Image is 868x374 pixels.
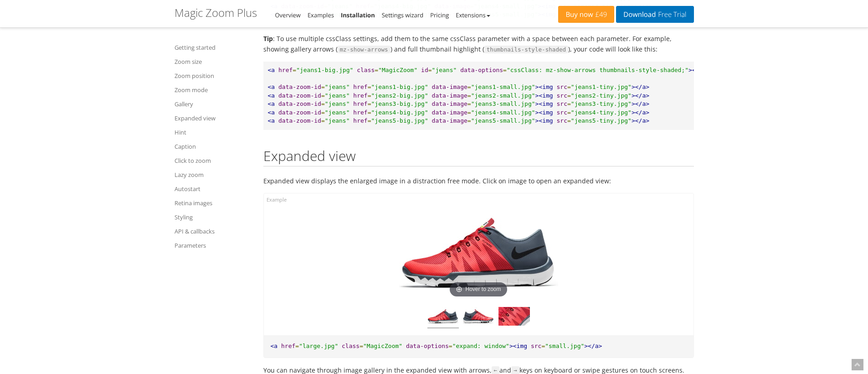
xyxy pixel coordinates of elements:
span: src [531,343,541,349]
span: = [321,109,325,116]
span: = [503,67,507,73]
span: = [368,109,371,116]
span: "large.jpg" [299,343,338,349]
span: ></a> [584,343,602,349]
span: <a [268,109,275,116]
h2: Expanded view [263,148,694,166]
span: = [368,83,371,90]
span: <a [268,67,275,73]
span: = [428,67,432,73]
span: ></a> [632,109,649,116]
code: thumbnails-style-shaded [484,46,568,54]
span: = [375,67,378,73]
span: "jeans5-small.jpg" [471,117,535,124]
span: data-image [432,117,467,124]
span: "jeans3-big.jpg" [371,100,428,107]
span: "jeans" [325,109,350,116]
span: data-image [432,100,467,107]
span: class [357,67,375,73]
span: Free Trial [656,11,686,18]
span: = [360,343,363,349]
a: Zoom mode [175,84,252,95]
span: ><img [535,109,553,116]
a: Hint [175,127,252,138]
span: "MagicZoom" [363,343,402,349]
span: "jeans1-tiny.jpg" [571,83,632,90]
a: Caption [175,141,252,152]
span: ><img [509,343,527,349]
a: API & callbacks [175,226,252,237]
a: Installation [341,11,375,19]
span: = [295,343,299,349]
span: href [353,92,367,99]
a: Gallery [175,99,252,109]
span: ><img [535,100,553,107]
span: "jeans4-small.jpg" [471,109,535,116]
span: data-options [406,343,449,349]
span: = [541,343,545,349]
span: = [321,83,325,90]
span: ></a> [632,117,649,124]
a: Zoom size [175,56,252,67]
span: "jeans5-big.jpg" [371,117,428,124]
span: "jeans1-big.jpg" [371,83,428,90]
span: <a [268,92,275,99]
span: = [449,343,452,349]
span: "jeans" [432,67,457,73]
strong: Tip [263,34,273,43]
span: data-zoom-id [278,100,321,107]
span: ></a> [632,100,649,107]
a: Getting started [175,42,252,53]
h1: Magic Zoom Plus [175,7,257,19]
span: = [293,67,296,73]
span: ><img [535,92,553,99]
span: "jeans2-big.jpg" [371,92,428,99]
span: href [353,100,367,107]
span: "jeans1-small.jpg" [471,83,535,90]
span: <a [268,83,275,90]
span: = [321,117,325,124]
span: "jeans" [325,117,350,124]
span: data-options [460,67,503,73]
span: = [567,83,571,90]
a: Zoom position [175,70,252,81]
span: "jeans4-tiny.jpg" [571,109,632,116]
a: Examples [308,11,334,19]
span: "jeans" [325,92,350,99]
span: data-image [432,109,467,116]
span: href [353,83,367,90]
a: Expanded view [175,113,252,124]
span: = [467,117,471,124]
span: <a [268,100,275,107]
code: mz-show-arrows [338,46,390,54]
span: = [467,109,471,116]
span: = [567,92,571,99]
span: class [342,343,360,349]
span: href [278,67,293,73]
span: "jeans1-big.jpg" [296,67,353,73]
span: = [567,109,571,116]
a: Settings wizard [382,11,424,19]
span: ><img [535,83,553,90]
span: = [567,117,571,124]
span: = [467,92,471,99]
span: "jeans4-big.jpg" [371,109,428,116]
span: src [557,109,567,116]
span: = [467,83,471,90]
a: Autostart [175,183,252,194]
a: DownloadFree Trial [616,6,693,23]
span: "jeans3-tiny.jpg" [571,100,632,107]
span: ></a> [632,83,649,90]
span: = [321,92,325,99]
a: Overview [275,11,301,19]
a: Styling [175,212,252,223]
span: = [567,100,571,107]
span: data-zoom-id [278,117,321,124]
span: = [467,100,471,107]
span: ><img [688,67,706,73]
a: Lazy zoom [175,169,252,180]
span: href [353,117,367,124]
span: data-zoom-id [278,83,321,90]
a: Pricing [430,11,449,19]
span: "small.jpg" [545,343,584,349]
